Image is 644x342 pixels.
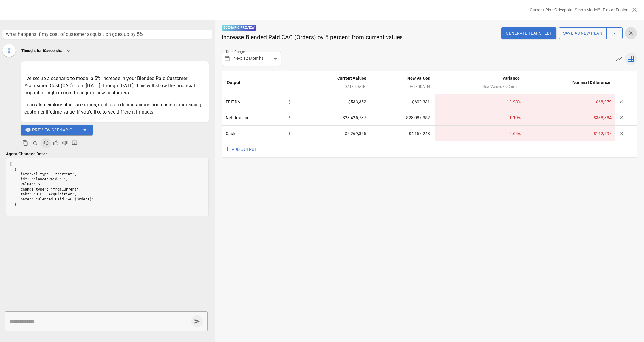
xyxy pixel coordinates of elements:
[30,138,41,148] button: Regenerate Response
[24,75,205,96] p: I've set up a scenario to model a 5% increase in your Blended Paid Customer Acquisition Cost (CAC...
[21,139,30,148] button: Copy to clipboard
[435,71,524,94] th: Variance
[371,94,435,110] td: -$602,331
[371,71,435,94] th: New Values
[51,139,60,148] button: Good Response
[435,110,524,126] td: -1.19 %
[371,126,435,141] td: $4,157,248
[226,129,294,138] div: Cash
[41,138,51,148] button: Agent Changes Data
[222,25,256,31] p: Scenario Preview
[297,71,371,94] th: Current Values
[297,94,371,110] td: -$533,352
[233,55,264,62] p: Next 12 Months
[524,126,615,141] td: -$112,597
[222,141,261,158] button: +ADD OUTPUT
[24,101,205,116] p: I can also explore other scenarios, such as reducing acquisition costs or increasing customer lif...
[6,158,208,216] pre: [ { "interval_type": "percent", "id": "blendedPaidCAC", "value": 5, "change_type": "fromCurrent",...
[32,126,72,134] span: Preview Scenario
[501,27,556,39] button: Generate Tearsheet
[226,114,294,122] div: Net Revenue
[435,126,524,141] td: -2.64 %
[297,110,371,126] td: $28,425,737
[226,144,229,155] span: +
[435,94,524,110] td: 12.93 %
[60,139,69,148] button: Bad Response
[371,110,435,126] td: $28,087,352
[439,83,520,90] div: New Values vs Current
[226,98,294,106] div: EBITDA
[559,27,607,39] button: Save as new plan
[226,49,245,54] label: Date Range
[524,110,615,126] td: -$338,384
[222,71,297,94] th: Output
[6,31,209,38] span: what happens if my cost of customer acquisition goes up by 5%
[524,71,615,94] th: Nominal Difference
[6,151,209,157] p: Agent Changes Data:
[21,125,78,135] button: Preview Scenario
[524,94,615,110] td: -$68,979
[297,126,371,141] td: $4,269,845
[222,33,404,42] p: Increase Blended Paid CAC (Orders) by 5 percent from current values.
[376,83,430,90] div: [DATE] - [DATE]
[302,83,366,90] div: [DATE] - [DATE]
[69,138,80,148] button: Detailed Feedback
[530,7,628,13] p: Current Plan: Drivepoint SmartModel™- Flavor Fusion
[21,48,65,53] p: Thought for 10 seconds...
[5,46,13,55] img: Thinking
